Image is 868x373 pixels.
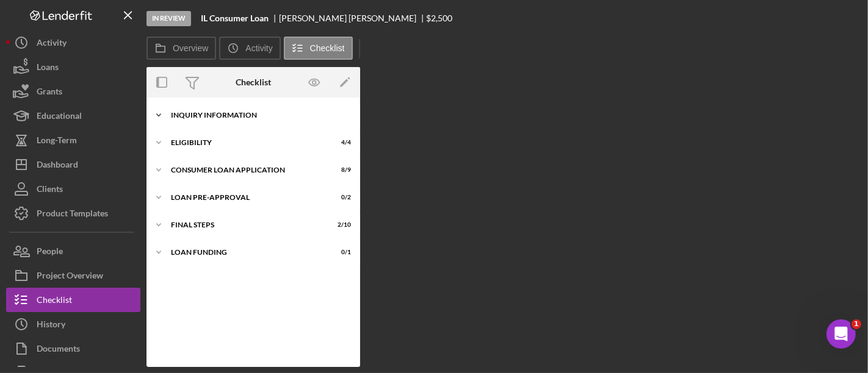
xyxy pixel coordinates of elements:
[329,194,351,201] div: 0 / 2
[310,43,345,53] label: Checklist
[37,177,63,204] div: Clients
[37,152,78,180] div: Dashboard
[6,55,140,79] button: Loans
[6,288,140,312] button: Checklist
[37,79,62,107] div: Grants
[37,55,59,82] div: Loans
[37,128,77,155] div: Long-Term
[6,79,140,104] button: Grants
[171,139,320,146] div: Eligibility
[427,13,453,23] span: $2,500
[37,336,80,364] div: Documents
[6,104,140,128] button: Educational
[329,139,351,146] div: 4 / 4
[852,319,861,329] span: 1
[6,312,140,336] button: History
[146,11,191,26] div: In Review
[6,128,140,152] button: Long-Term
[171,221,320,229] div: FINAL STEPS
[37,30,67,58] div: Activity
[6,30,140,55] button: Activity
[37,263,103,291] div: Project Overview
[6,177,140,201] button: Clients
[236,77,271,87] div: Checklist
[329,166,351,174] div: 8 / 9
[171,194,320,201] div: Loan Pre-Approval
[279,13,427,23] div: [PERSON_NAME] [PERSON_NAME]
[6,263,140,288] button: Project Overview
[173,43,208,53] label: Overview
[171,166,320,174] div: Consumer Loan Application
[826,319,856,349] iframe: Intercom live chat
[37,312,65,339] div: History
[329,221,351,229] div: 2 / 10
[37,288,72,315] div: Checklist
[284,37,353,60] button: Checklist
[219,37,280,60] button: Activity
[37,104,82,131] div: Educational
[245,43,272,53] label: Activity
[201,13,269,23] b: IL Consumer Loan
[171,249,320,256] div: Loan Funding
[6,152,140,177] button: Dashboard
[6,336,140,361] button: Documents
[6,239,140,263] button: People
[37,239,63,266] div: People
[146,37,216,60] button: Overview
[6,201,140,226] button: Product Templates
[329,249,351,256] div: 0 / 1
[37,201,108,229] div: Product Templates
[171,112,345,119] div: Inquiry Information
